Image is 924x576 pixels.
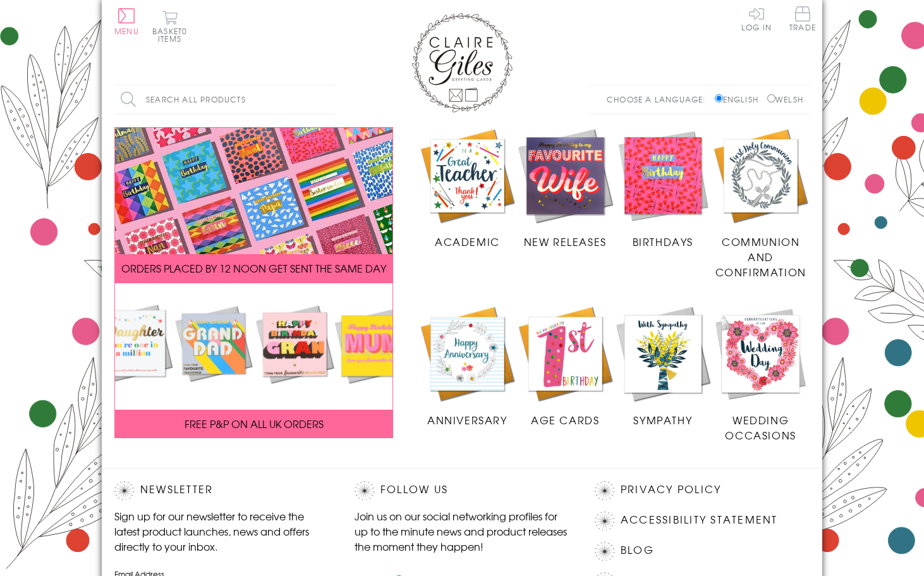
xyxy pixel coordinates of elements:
[427,412,508,427] span: Anniversary
[607,94,712,105] p: Choose a language:
[114,85,336,114] input: Search all products
[715,94,723,102] input: English
[355,481,569,500] h2: Follow Us
[789,6,816,31] span: Trade
[158,25,187,44] span: 0 items
[633,234,693,249] span: Birthdays
[531,412,599,427] span: Age Cards
[323,85,336,114] input: Search
[712,127,810,280] a: Communion and Confirmation
[121,260,386,276] span: ORDERS PLACED BY 12 NOON GET SENT THE SAME DAY
[789,6,816,34] a: Trade
[411,13,513,113] img: Claire Giles Greetings Cards
[114,481,329,500] h2: Newsletter
[614,305,712,427] a: Sympathy
[614,127,712,250] a: Birthdays
[524,234,607,249] span: New Releases
[715,234,806,279] span: Communion and Confirmation
[516,127,614,250] a: New Releases
[516,305,614,427] a: Age Cards
[114,8,139,35] button: Menu
[633,412,692,427] span: Sympathy
[767,94,803,105] label: Welsh
[418,305,516,427] a: Anniversary
[767,94,775,102] input: Welsh
[114,25,139,37] span: Menu
[621,481,721,498] a: Privacy Policy
[715,94,765,105] label: English
[152,10,187,42] button: Basket0 items
[621,542,654,559] a: Blog
[355,508,569,554] p: Join us on our social networking profiles for up to the minute news and product releases the mome...
[418,127,516,250] a: Academic
[114,508,329,554] p: Sign up for our newsletter to receive the latest product launches, news and offers directly to yo...
[185,416,324,431] span: FREE P&P ON ALL UK ORDERS
[712,305,810,443] a: Wedding Occasions
[621,512,778,529] a: Accessibility Statement
[725,412,796,443] span: Wedding Occasions
[741,6,772,31] a: Log In
[435,234,500,249] span: Academic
